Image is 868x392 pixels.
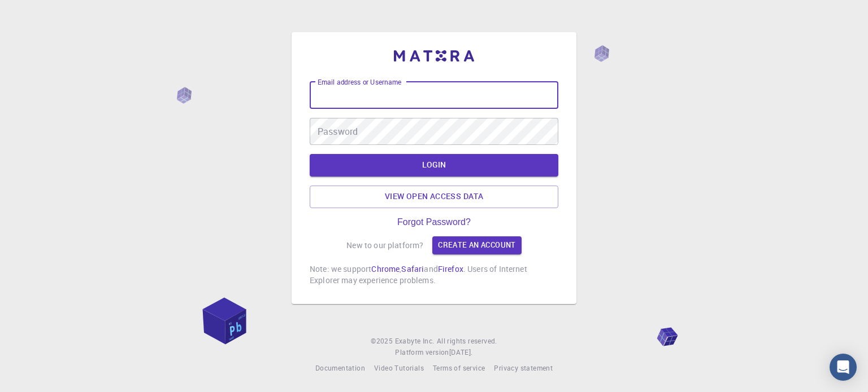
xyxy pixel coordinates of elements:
[315,363,365,374] a: Documentation
[318,77,401,87] label: Email address or Username
[449,347,473,356] span: [DATE] .
[374,363,424,374] a: Video Tutorials
[494,363,553,374] a: Privacy statement
[432,236,521,254] a: Create an account
[395,347,449,358] span: Platform version
[395,336,435,347] a: Exabyte Inc.
[397,217,471,227] a: Forgot Password?
[437,336,497,347] span: All rights reserved.
[449,347,473,358] a: [DATE].
[433,363,485,372] span: Terms of service
[310,263,558,286] p: Note: we support , and . Users of Internet Explorer may experience problems.
[433,363,485,374] a: Terms of service
[830,354,857,381] div: Open Intercom Messenger
[315,363,365,372] span: Documentation
[310,154,558,177] button: LOGIN
[395,336,435,345] span: Exabyte Inc.
[371,263,400,274] a: Chrome
[371,336,394,347] span: © 2025
[374,363,424,372] span: Video Tutorials
[346,240,423,251] p: New to our platform?
[310,186,558,208] a: View open access data
[401,263,424,274] a: Safari
[494,363,553,372] span: Privacy statement
[438,263,463,274] a: Firefox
